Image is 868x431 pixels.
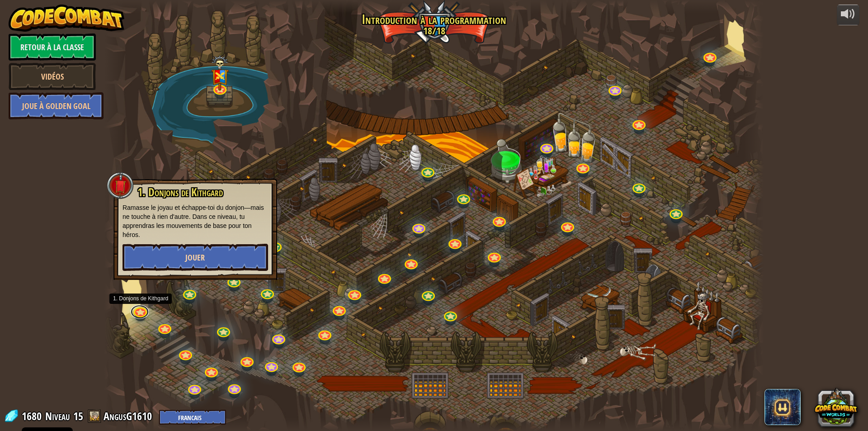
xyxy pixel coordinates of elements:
[9,92,104,119] a: Joue à Golden Goal
[137,185,223,200] span: 1. Donjons de Kithgard
[9,63,96,90] a: Vidéos
[9,33,96,61] a: Retour à la Classe
[73,409,83,423] span: 15
[45,409,70,424] span: Niveau
[22,409,44,423] span: 1680
[9,5,124,32] img: CodeCombat - Learn how to code by playing a game
[104,409,155,423] a: AngusG1610
[837,5,859,26] button: Ajuster le volume
[211,56,229,91] img: level-banner-multiplayer.png
[123,244,268,271] button: Jouer
[123,203,268,239] p: Ramasse le joyau et échappe-toi du donjon—mais ne touche à rien d'autre. Dans ce niveau, tu appre...
[185,252,205,263] span: Jouer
